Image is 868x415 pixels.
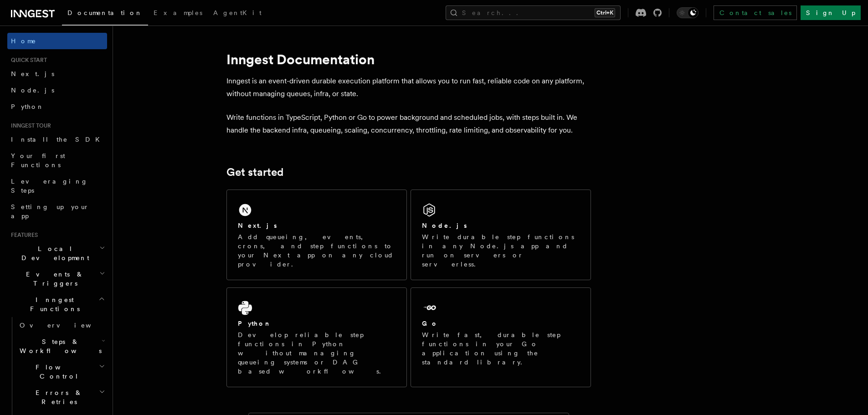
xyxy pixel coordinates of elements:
[446,5,621,20] button: Search...Ctrl+K
[238,232,395,269] p: Add queueing, events, crons, and step functions to your Next app on any cloud provider.
[16,333,107,359] button: Steps & Workflows
[16,384,107,410] button: Errors & Retries
[7,131,107,148] a: Install the SDK
[16,363,99,381] span: Flow Control
[154,9,202,16] span: Examples
[7,266,107,292] button: Events & Triggers
[7,231,38,239] span: Features
[238,330,395,376] p: Develop reliable step functions in Python without managing queueing systems or DAG based workflows.
[11,36,36,46] span: Home
[801,5,861,20] a: Sign Up
[11,70,54,77] span: Next.js
[422,319,438,328] h2: Go
[148,3,208,25] a: Examples
[11,203,89,220] span: Setting up your app
[411,190,591,280] a: Node.jsWrite durable step functions in any Node.js app and run on servers or serverless.
[16,388,99,406] span: Errors & Retries
[62,3,148,26] a: Documentation
[7,295,98,313] span: Inngest Functions
[16,359,107,384] button: Flow Control
[226,75,591,100] p: Inngest is an event-driven durable execution platform that allows you to run fast, reliable code ...
[226,190,407,280] a: Next.jsAdd queueing, events, crons, and step functions to your Next app on any cloud provider.
[11,103,44,110] span: Python
[226,287,407,387] a: PythonDevelop reliable step functions in Python without managing queueing systems or DAG based wo...
[238,319,272,328] h2: Python
[238,221,277,230] h2: Next.js
[422,221,467,230] h2: Node.js
[7,173,107,199] a: Leveraging Steps
[67,9,143,16] span: Documentation
[714,5,797,20] a: Contact sales
[11,87,54,94] span: Node.js
[7,244,99,262] span: Local Development
[226,51,591,67] h1: Inngest Documentation
[422,232,580,269] p: Write durable step functions in any Node.js app and run on servers or serverless.
[411,287,591,387] a: GoWrite fast, durable step functions in your Go application using the standard library.
[677,7,699,18] button: Toggle dark mode
[595,8,615,17] kbd: Ctrl+K
[208,3,267,25] a: AgentKit
[422,330,580,367] p: Write fast, durable step functions in your Go application using the standard library.
[16,317,107,333] a: Overview
[7,292,107,317] button: Inngest Functions
[11,178,88,194] span: Leveraging Steps
[7,122,51,129] span: Inngest tour
[7,199,107,224] a: Setting up your app
[16,337,102,355] span: Steps & Workflows
[7,98,107,115] a: Python
[11,136,105,143] span: Install the SDK
[11,152,65,169] span: Your first Functions
[20,322,113,329] span: Overview
[7,33,107,49] a: Home
[7,66,107,82] a: Next.js
[7,270,99,288] span: Events & Triggers
[7,241,107,266] button: Local Development
[226,111,591,137] p: Write functions in TypeScript, Python or Go to power background and scheduled jobs, with steps bu...
[7,148,107,173] a: Your first Functions
[226,166,283,179] a: Get started
[7,56,47,64] span: Quick start
[213,9,262,16] span: AgentKit
[7,82,107,98] a: Node.js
